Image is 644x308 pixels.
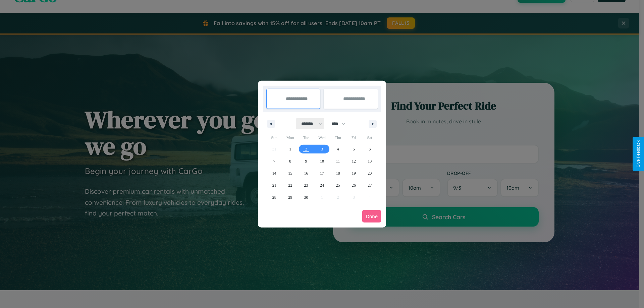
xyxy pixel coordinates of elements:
span: Thu [330,132,346,143]
span: 24 [320,179,324,191]
button: 11 [330,155,346,167]
button: 8 [282,155,298,167]
span: 13 [368,155,372,167]
span: 12 [352,155,356,167]
button: 25 [330,179,346,191]
button: 1 [282,143,298,155]
button: 14 [266,167,282,179]
div: Give Feedback [636,140,641,168]
span: 25 [336,179,340,191]
span: 21 [272,179,276,191]
span: Mon [282,132,298,143]
span: 23 [304,179,308,191]
span: Fri [346,132,362,143]
span: 16 [304,167,308,179]
span: 9 [305,155,307,167]
span: 20 [368,167,372,179]
button: 20 [362,167,378,179]
button: 21 [266,179,282,191]
span: 8 [289,155,291,167]
span: 11 [336,155,340,167]
button: 2 [298,143,314,155]
button: 27 [362,179,378,191]
span: 19 [352,167,356,179]
span: 27 [368,179,372,191]
button: 7 [266,155,282,167]
button: 19 [346,167,362,179]
span: 17 [320,167,324,179]
button: 9 [298,155,314,167]
button: 30 [298,191,314,203]
button: 28 [266,191,282,203]
button: 26 [346,179,362,191]
button: 13 [362,155,378,167]
button: 6 [362,143,378,155]
button: 15 [282,167,298,179]
span: 4 [337,143,339,155]
button: 18 [330,167,346,179]
span: 6 [369,143,371,155]
button: 4 [330,143,346,155]
span: 22 [288,179,292,191]
button: 10 [314,155,330,167]
span: 26 [352,179,356,191]
span: Wed [314,132,330,143]
span: 29 [288,191,292,203]
button: 24 [314,179,330,191]
button: 16 [298,167,314,179]
span: 10 [320,155,324,167]
span: 7 [273,155,275,167]
span: Sat [362,132,378,143]
span: 2 [305,143,307,155]
span: Sun [266,132,282,143]
button: 22 [282,179,298,191]
span: 28 [272,191,276,203]
span: 1 [289,143,291,155]
span: 3 [321,143,323,155]
span: Tue [298,132,314,143]
button: 23 [298,179,314,191]
span: 5 [353,143,355,155]
button: 12 [346,155,362,167]
button: 17 [314,167,330,179]
span: 15 [288,167,292,179]
button: 3 [314,143,330,155]
span: 30 [304,191,308,203]
button: 5 [346,143,362,155]
span: 14 [272,167,276,179]
button: Done [362,210,381,223]
span: 18 [336,167,340,179]
button: 29 [282,191,298,203]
